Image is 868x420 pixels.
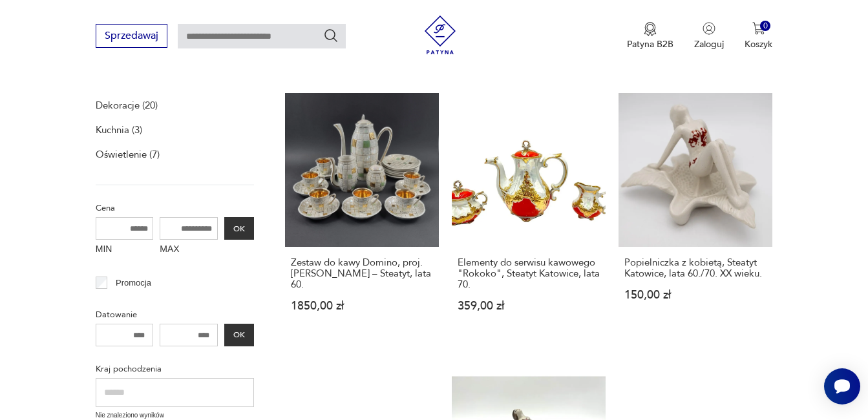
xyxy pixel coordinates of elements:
a: Popielniczka z kobietą, Steatyt Katowice, lata 60./70. XX wieku.Popielniczka z kobietą, Steatyt K... [619,93,772,337]
a: Oświetlenie (7) [96,145,160,163]
button: OK [224,324,254,346]
label: MAX [160,240,218,260]
a: Ikona medaluPatyna B2B [627,22,673,50]
p: Promocja [116,276,151,290]
p: 359,00 zł [458,300,600,311]
label: MIN [96,240,154,260]
h3: Popielniczka z kobietą, Steatyt Katowice, lata 60./70. XX wieku. [624,257,767,279]
button: Szukaj [323,28,339,43]
h3: Elementy do serwisu kawowego "Rokoko", Steatyt Katowice, lata 70. [458,257,600,290]
button: Sprzedawaj [96,24,167,48]
p: 150,00 zł [624,289,767,300]
p: 1850,00 zł [291,300,433,311]
button: 0Koszyk [745,22,772,50]
p: Cena [96,201,254,215]
p: Datowanie [96,308,254,322]
p: Koszyk [745,38,772,50]
img: Ikona koszyka [752,22,765,35]
p: Kraj pochodzenia [96,362,254,376]
div: 0 [760,21,771,32]
iframe: Smartsupp widget button [824,368,860,404]
a: Elementy do serwisu kawowego "Rokoko", Steatyt Katowice, lata 70.Elementy do serwisu kawowego "Ro... [452,93,606,337]
button: Patyna B2B [627,22,673,50]
a: Kuchnia (3) [96,121,142,139]
img: Ikona medalu [644,22,657,36]
button: OK [224,217,254,240]
a: Sprzedawaj [96,32,167,41]
img: Patyna - sklep z meblami i dekoracjami vintage [421,16,460,54]
p: Patyna B2B [627,38,673,50]
a: Dekoracje (20) [96,96,158,114]
h3: Zestaw do kawy Domino, proj. [PERSON_NAME] – Steatyt, lata 60. [291,257,433,290]
button: Zaloguj [694,22,724,50]
p: Zaloguj [694,38,724,50]
img: Ikonka użytkownika [703,22,715,35]
a: Zestaw do kawy Domino, proj. Ada Chmiel – Steatyt, lata 60.Zestaw do kawy Domino, proj. [PERSON_N... [285,93,439,337]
